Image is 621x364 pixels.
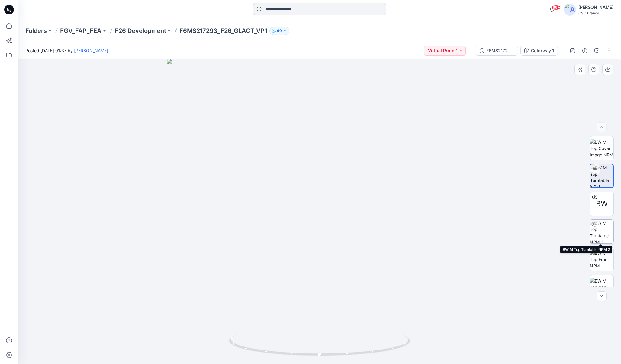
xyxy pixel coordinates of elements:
button: Colorway 1 [520,46,558,56]
a: [PERSON_NAME] [74,48,108,53]
img: BW M Top Back NRM [590,278,613,297]
img: BW M Top Front NRM [590,250,613,269]
div: [PERSON_NAME] [578,4,613,11]
button: 60 [269,27,289,35]
a: FGV_FAP_FEA [60,27,101,35]
img: BW M Top Turntable NRM 2 [590,220,613,243]
span: Posted [DATE] 01:37 by [25,47,108,54]
a: F26 Development [115,27,166,35]
img: avatar [564,4,576,16]
button: Details [580,46,590,56]
p: F6MS217293_F26_GLACT_VP1 [179,27,267,35]
img: BW M Top Turntable NRM [590,164,613,187]
span: BW [596,198,608,209]
div: CSC Brands [578,11,613,15]
div: Colorway 1 [531,47,554,54]
a: Folders [25,27,47,35]
div: F6MS217293_F26_PAACT_VP1 [486,47,514,54]
img: BW M Top Cover Image NRM [590,139,613,158]
button: F6MS217293_F26_PAACT_VP1 [476,46,518,56]
p: 60 [277,27,282,34]
span: 99+ [552,5,561,10]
